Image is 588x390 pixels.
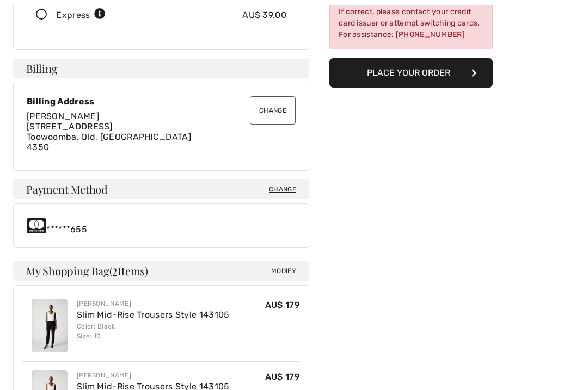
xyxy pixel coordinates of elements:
span: Billing [26,63,57,74]
span: Change [269,184,296,194]
div: Color: Black Size: 10 [77,321,230,341]
span: Modify [271,265,296,276]
span: ( Items) [109,263,148,278]
img: Slim Mid-Rise Trousers Style 143105 [32,299,68,352]
span: [PERSON_NAME] [27,111,99,121]
span: AU$ 179 [265,300,300,310]
a: Slim Mid-Rise Trousers Style 143105 [77,309,230,320]
div: Billing Address [27,96,296,107]
span: Payment Method [26,184,108,195]
div: AU$ 39.00 [242,9,286,22]
button: Change [250,96,296,125]
div: [PERSON_NAME] [77,299,230,308]
button: Place Your Order [329,58,493,88]
div: Express [56,9,106,22]
h4: My Shopping Bag [13,261,309,281]
div: [PERSON_NAME] [77,370,230,380]
span: AU$ 179 [265,372,300,382]
span: [STREET_ADDRESS] Toowoomba, Qld, [GEOGRAPHIC_DATA] 4350 [27,121,191,152]
span: 2 [112,263,118,277]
